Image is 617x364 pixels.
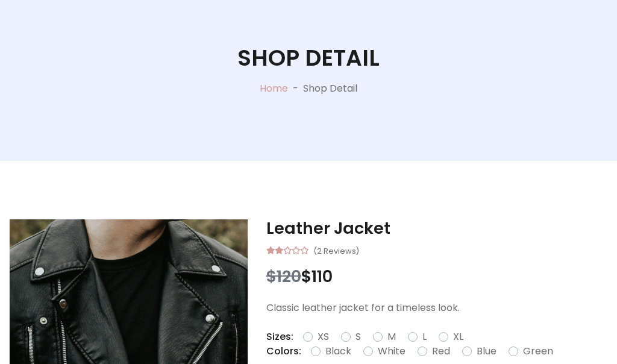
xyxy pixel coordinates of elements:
[312,265,333,287] span: 110
[266,301,608,315] p: Classic leather jacket for a timeless look.
[355,330,361,344] label: S
[432,344,450,359] label: Red
[313,243,359,257] small: (2 Reviews)
[318,330,329,344] label: XS
[477,344,496,359] label: Blue
[266,219,608,238] h3: Leather Jacket
[266,267,608,286] h3: $
[303,81,357,96] p: Shop Detail
[378,344,406,359] label: White
[523,344,553,359] label: Green
[266,265,301,287] span: $120
[387,330,396,344] label: M
[266,344,301,359] p: Colors:
[237,45,380,72] h1: Shop Detail
[260,81,288,95] a: Home
[266,330,293,344] p: Sizes:
[288,81,303,96] p: -
[453,330,463,344] label: XL
[422,330,427,344] label: L
[325,344,351,359] label: Black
